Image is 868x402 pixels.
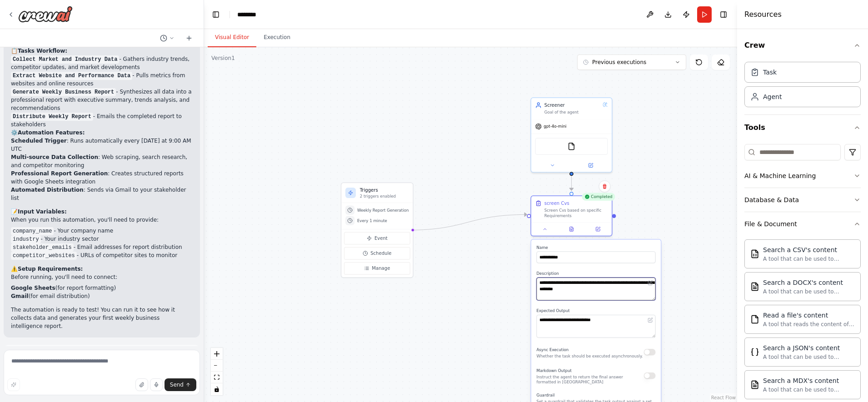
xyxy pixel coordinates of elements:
code: Generate Weekly Business Report [11,88,116,96]
div: A tool that can be used to semantic search a query from a CSV's content. [763,255,855,263]
li: : Web scraping, search research, and competitor monitoring [11,153,193,169]
button: Event [344,232,410,244]
span: Schedule [370,250,391,256]
li: : Runs automatically every [DATE] at 9:00 AM UTC [11,137,193,153]
div: Crew [744,58,861,114]
li: - Email addresses for report distribution [11,243,193,251]
button: toggle interactivity [211,383,223,395]
strong: Multi-source Data Collection [11,154,98,160]
div: Search a DOCX's content [763,278,855,287]
button: zoom in [211,348,223,360]
h2: ⚙️ [11,129,193,137]
li: : Sends via Gmail to your stakeholder list [11,186,193,202]
strong: Automation Features: [18,129,85,136]
button: Upload files [135,378,148,391]
li: - Pulls metrics from websites and online resources [11,71,193,88]
h4: Resources [744,9,782,20]
div: Completedscreen CvsScreen Cvs based on specific RequirementsNameDescription**** **** **** **** **... [530,195,612,236]
code: competitor_websites [11,252,77,260]
div: A tool that reads the content of a file. To use this tool, provide a 'file_path' parameter with t... [763,321,855,328]
button: Execution [256,28,298,47]
img: Csvsearchtool [750,249,759,258]
button: fit view [211,372,223,383]
strong: Gmail [11,293,29,299]
code: industry [11,235,41,243]
div: Screen Cvs based on specific Requirements [544,208,608,218]
a: React Flow attribution [711,395,736,400]
button: zoom out [211,360,223,372]
div: Task [763,68,777,77]
div: Triggers2 triggers enabledWeekly Report GenerationEvery 1 minuteEventScheduleManage [341,182,414,278]
div: Search a MDX's content [763,376,855,385]
span: Weekly Report Generation [357,208,409,213]
button: Improve this prompt [7,378,20,391]
code: stakeholder_emails [11,243,74,252]
div: AI & Machine Learning [744,171,816,180]
code: Extract Website and Performance Data [11,72,132,80]
div: Search a CSV's content [763,245,855,254]
div: File & Document [744,219,797,228]
strong: Automated Distribution [11,187,84,193]
img: FileReadTool [568,143,575,150]
li: - Gathers industry trends, competitor updates, and market developments [11,55,193,71]
strong: Setup Requirements: [18,266,83,272]
button: View output [558,225,585,233]
button: Start a new chat [182,33,196,44]
h2: 📋 [11,47,193,55]
span: Async Execution [536,347,569,352]
p: Instruct the agent to return the final answer formatted in [GEOGRAPHIC_DATA] [536,374,644,385]
p: Before running, you'll need to connect: [11,273,193,281]
code: Collect Market and Industry Data [11,55,119,64]
g: Edge from 3073c7ff-0fba-43f6-8beb-ce4d5bd3a861 to e5777aaa-3aa2-4636-99ee-6ad1e356b553 [568,176,574,190]
div: A tool that can be used to semantic search a query from a DOCX's content. [763,288,855,295]
button: Schedule [344,247,410,259]
img: Docxsearchtool [750,282,759,291]
li: - URLs of competitor sites to monitor [11,251,193,259]
li: (for report formatting) [11,284,193,292]
div: React Flow controls [211,348,223,395]
li: : Creates structured reports with Google Sheets integration [11,169,193,186]
li: - Your industry sector [11,235,193,243]
label: Description [536,271,655,277]
button: Previous executions [577,55,686,70]
button: Open in side panel [572,161,609,169]
label: Name [536,245,655,250]
span: Event [374,235,388,241]
button: Switch to previous chat [156,33,178,44]
button: Manage [344,262,410,274]
button: Tools [744,115,861,140]
button: AI & Machine Learning [744,164,861,188]
div: Version 1 [211,55,235,62]
code: company_name [11,227,54,235]
img: Mdxsearchtool [750,380,759,389]
div: A tool that can be used to semantic search a query from a MDX's content. [763,386,855,393]
li: - Synthesizes all data into a professional report with executive summary, trends analysis, and re... [11,88,193,112]
button: Crew [744,33,861,58]
label: Expected Output [536,308,655,314]
p: Whether the task should be executed asynchronously. [536,353,643,359]
p: When you run this automation, you'll need to provide: [11,216,193,224]
li: (for email distribution) [11,292,193,300]
h3: Triggers [360,187,409,194]
button: Open in editor [646,316,654,324]
code: Distribute Weekly Report [11,113,93,121]
div: screen Cvs [544,200,569,206]
button: Hide right sidebar [717,8,730,21]
button: Delete node [599,180,610,192]
button: Visual Editor [208,28,256,47]
div: Read a file's content [763,311,855,320]
h2: ⚠️ [11,265,193,273]
p: The automation is ready to test! You can run it to see how it collects data and generates your fi... [11,306,193,330]
div: Search a JSON's content [763,343,855,352]
strong: Professional Report Generation [11,170,108,177]
img: Jsonsearchtool [750,347,759,357]
button: Hide left sidebar [210,8,222,21]
button: Click to speak your automation idea [150,378,163,391]
h2: 📝 [11,208,193,216]
div: Goal of the agent [544,110,600,115]
p: 2 triggers enabled [360,194,409,199]
button: File & Document [744,212,861,236]
img: Logo [18,6,73,22]
span: Send [170,381,184,388]
g: Edge from triggers to e5777aaa-3aa2-4636-99ee-6ad1e356b553 [408,211,527,233]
